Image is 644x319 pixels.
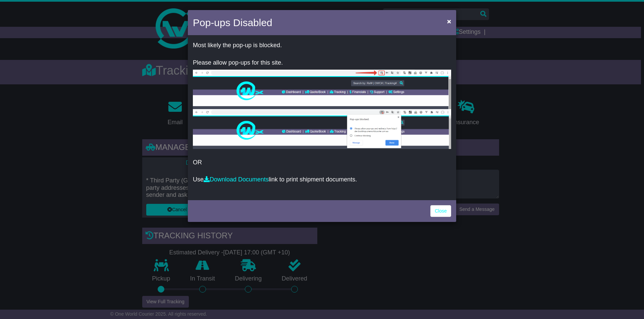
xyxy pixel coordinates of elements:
[193,70,451,109] img: allow-popup-1.png
[444,14,454,28] button: Close
[188,37,456,198] div: OR
[430,205,451,217] a: Close
[204,176,269,183] a: Download Documents
[447,17,451,25] span: ×
[193,15,272,30] h4: Pop-ups Disabled
[193,59,451,67] p: Please allow pop-ups for this site.
[193,109,451,149] img: allow-popup-2.png
[193,42,451,49] p: Most likely the pop-up is blocked.
[193,176,451,183] p: Use link to print shipment documents.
